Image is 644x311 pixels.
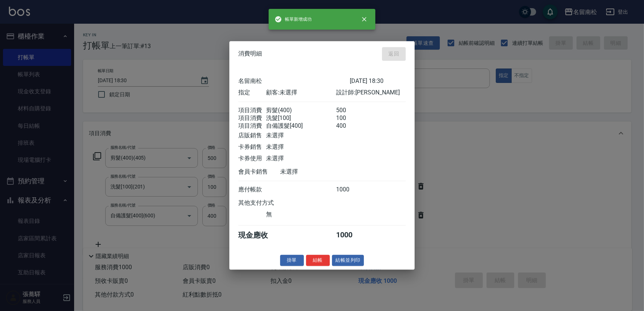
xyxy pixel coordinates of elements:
span: 帳單新增成功 [275,16,312,23]
div: 400 [336,122,364,130]
div: 未選擇 [266,132,336,140]
div: 卡券銷售 [238,143,266,151]
div: 設計師: [PERSON_NAME] [336,89,406,97]
div: 剪髮(400) [266,107,336,114]
div: 應付帳款 [238,186,266,194]
div: 洗髮[100] [266,114,336,122]
div: 1000 [336,230,364,240]
div: 項目消費 [238,114,266,122]
div: 100 [336,114,364,122]
div: 未選擇 [266,155,336,163]
div: 卡券使用 [238,155,266,163]
div: 自備護髮[400] [266,122,336,130]
button: 結帳並列印 [332,255,364,266]
div: 其他支付方式 [238,199,294,207]
button: 掛單 [280,255,304,266]
div: 項目消費 [238,122,266,130]
div: [DATE] 18:30 [350,77,406,85]
div: 未選擇 [280,168,350,176]
div: 顧客: 未選擇 [266,89,336,97]
div: 項目消費 [238,107,266,114]
div: 無 [266,211,336,218]
button: close [356,11,372,27]
div: 會員卡銷售 [238,168,280,176]
div: 名留南松 [238,77,350,85]
span: 消費明細 [238,50,262,58]
button: 結帳 [306,255,330,266]
div: 未選擇 [266,143,336,151]
div: 指定 [238,89,266,97]
div: 500 [336,107,364,114]
div: 店販銷售 [238,132,266,140]
div: 1000 [336,186,364,194]
div: 現金應收 [238,230,280,240]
